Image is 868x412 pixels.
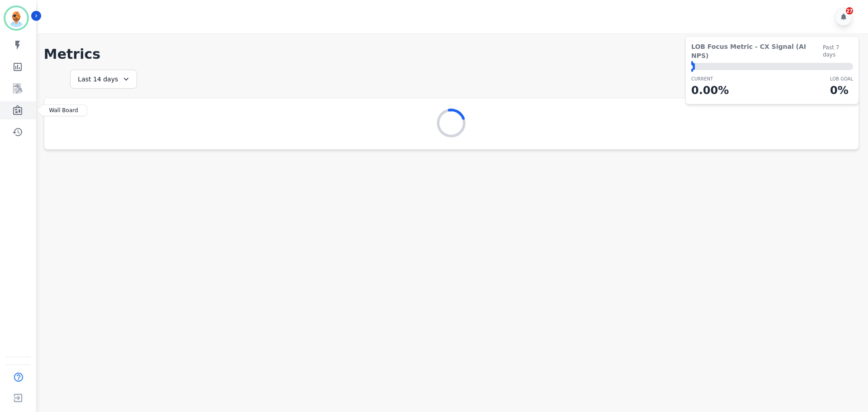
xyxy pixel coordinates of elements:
[691,42,823,60] span: LOB Focus Metric - CX Signal (AI NPS)
[691,63,695,70] div: ⬤
[691,82,729,99] p: 0.00 %
[5,7,27,29] img: Bordered avatar
[830,76,853,82] p: LOB Goal
[70,70,137,89] div: Last 14 days
[846,7,853,14] div: 27
[823,44,853,58] span: Past 7 days
[691,76,729,82] p: CURRENT
[44,46,859,62] h1: Metrics
[830,82,853,99] p: 0 %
